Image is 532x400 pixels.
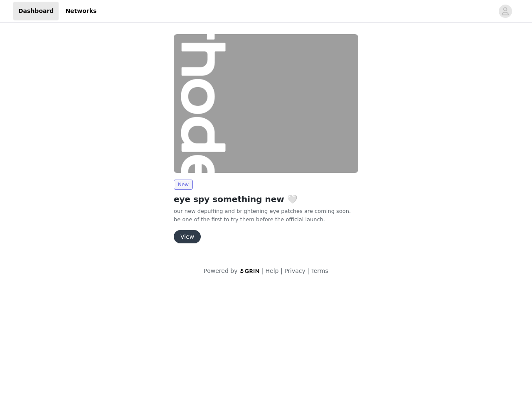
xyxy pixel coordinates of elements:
img: rhode skin [174,34,358,173]
span: | [281,267,283,274]
img: logo [239,268,260,274]
h2: eye spy something new 🤍 [174,193,358,205]
p: our new depuffing and brightening eye patches are coming soon. be one of the first to try them be... [174,207,358,223]
a: Help [266,267,279,274]
span: Powered by [204,267,237,274]
a: Dashboard [13,2,59,20]
span: New [174,180,193,190]
a: Networks [60,2,101,20]
button: View [174,230,201,243]
span: | [307,267,309,274]
a: Terms [311,267,328,274]
div: avatar [501,5,509,18]
span: | [262,267,264,274]
a: Privacy [284,267,305,274]
a: View [174,234,201,240]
